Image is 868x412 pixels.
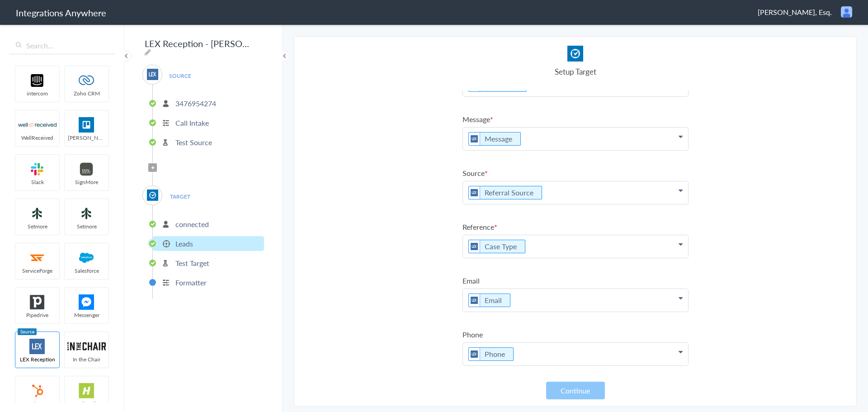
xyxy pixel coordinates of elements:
li: Referral Source [468,186,542,199]
label: Reference [462,222,689,232]
img: wr-logo.svg [18,117,57,133]
img: setmoreNew.jpg [67,206,106,221]
img: salesforce-logo.svg [67,250,106,265]
img: setmoreNew.jpg [18,206,57,221]
span: Setmore [65,223,108,230]
img: signmore-logo.png [67,161,106,177]
span: [PERSON_NAME], Esq. [758,7,832,17]
img: FBM.png [67,294,106,310]
button: Continue [546,382,605,399]
img: user.png [841,6,852,18]
img: pipedrive.png [18,294,57,310]
img: intercom-logo.svg [18,73,57,88]
img: lex-app-logo.svg [469,348,480,360]
span: Setmore [15,223,59,230]
span: HubSpot [15,400,59,407]
span: intercom [15,90,59,97]
li: Phone [468,347,514,361]
li: Case Type [468,240,525,253]
li: Email [468,294,510,307]
span: SOURCE [163,70,197,82]
span: SignMore [65,178,108,186]
span: ServiceForge [15,267,59,275]
p: Call Intake [175,118,209,128]
label: Phone [462,329,689,340]
span: WellReceived [15,134,59,142]
p: connected [175,219,209,229]
span: [PERSON_NAME] [65,134,108,142]
img: Clio.jpg [147,189,158,201]
img: Clio.jpg [567,46,583,62]
span: LEX Reception [15,355,59,363]
img: serviceforge-icon.png [18,250,57,265]
img: hs-app-logo.svg [67,383,106,398]
img: trello.png [67,117,106,133]
img: inch-logo.svg [67,339,106,354]
span: HelloSells [65,400,108,407]
img: slack-logo.svg [18,161,57,177]
p: Test Target [175,258,209,268]
p: 3476954274 [175,98,216,109]
label: Email [462,275,689,286]
span: Zoho CRM [65,90,108,97]
img: lex-app-logo.svg [18,339,57,354]
h4: Setup Target [462,66,689,77]
span: Pipedrive [15,311,59,319]
img: lex-app-logo.svg [147,69,158,80]
img: lex-app-logo.svg [469,133,480,145]
span: In the Chair [65,355,108,363]
img: hubspot-logo.svg [18,383,57,398]
li: Message [468,132,521,146]
span: Salesforce [65,267,108,275]
input: Search... [9,37,115,54]
img: zoho-logo.svg [67,73,106,88]
img: lex-app-logo.svg [469,240,480,253]
img: lex-app-logo.svg [469,294,480,307]
span: Messenger [65,311,108,319]
p: Leads [175,238,193,249]
p: Test Source [175,137,212,147]
label: Source [462,168,689,178]
p: Formatter [175,277,207,288]
img: lex-app-logo.svg [469,186,480,199]
label: Message [462,114,689,124]
h1: Integrations Anywhere [16,6,106,19]
span: Slack [15,178,59,186]
span: TARGET [163,190,197,203]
